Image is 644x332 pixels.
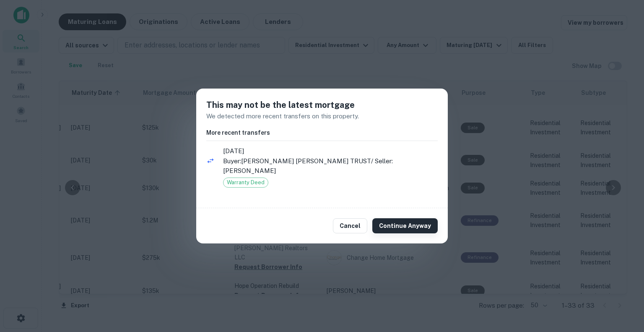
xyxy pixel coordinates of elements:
[602,265,644,305] iframe: Chat Widget
[372,218,438,233] button: Continue Anyway
[223,178,268,187] span: Warranty Deed
[206,111,438,121] p: We detected more recent transfers on this property.
[223,178,268,188] div: Warranty Deed
[206,128,438,137] h6: More recent transfers
[333,218,367,233] button: Cancel
[206,99,438,111] h5: This may not be the latest mortgage
[223,146,438,156] span: [DATE]
[223,156,438,176] p: Buyer: [PERSON_NAME] [PERSON_NAME] TRUST / Seller: [PERSON_NAME]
